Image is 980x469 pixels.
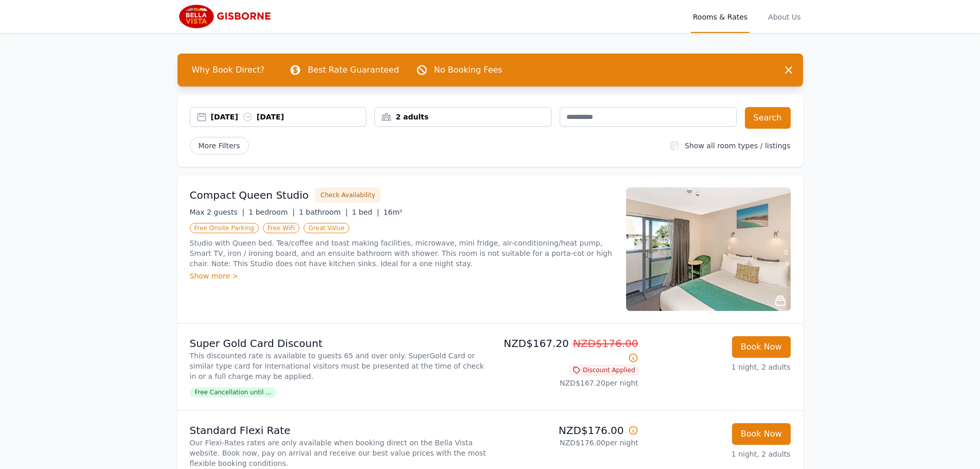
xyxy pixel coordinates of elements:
p: Best Rate Guaranteed [308,64,399,76]
span: Max 2 guests | [190,208,245,216]
span: Free WiFi [263,223,300,233]
span: 1 bed | [352,208,379,216]
span: NZD$176.00 [573,337,638,350]
span: Why Book Direct? [184,60,273,80]
span: Free Cancellation until ... [190,387,277,397]
img: Bella Vista Gisborne [177,4,276,29]
span: More Filters [190,137,249,154]
p: Standard Flexi Rate [190,423,486,438]
span: Free Onsite Parking [190,223,259,233]
p: This discounted rate is available to guests 65 and over only. SuperGold Card or similar type card... [190,351,486,381]
p: Studio with Queen bed. Tea/coffee and toast making facilities, microwave, mini fridge, air-condit... [190,238,614,269]
p: NZD$176.00 [494,423,638,438]
div: [DATE] [DATE] [211,112,366,122]
p: NZD$167.20 per night [494,378,638,388]
button: Book Now [732,423,791,445]
div: Show more > [190,271,614,281]
p: 1 night, 2 adults [647,362,791,372]
button: Check Availability [315,187,381,203]
span: 1 bathroom | [299,208,348,216]
h3: Compact Queen Studio [190,188,309,202]
div: 2 adults [375,112,551,122]
p: NZD$167.20 [494,336,638,365]
p: 1 night, 2 adults [647,449,791,459]
p: Our Flexi-Rates rates are only available when booking direct on the Bella Vista website. Book now... [190,438,486,468]
span: Great Value [304,223,349,233]
button: Search [745,107,791,129]
p: No Booking Fees [434,64,503,76]
p: NZD$176.00 per night [494,438,638,448]
label: Show all room types / listings [685,142,790,150]
span: 1 bedroom | [248,208,295,216]
p: Super Gold Card Discount [190,336,486,351]
span: Discount Applied [569,365,638,375]
button: Book Now [732,336,791,358]
span: 16m² [383,208,402,216]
